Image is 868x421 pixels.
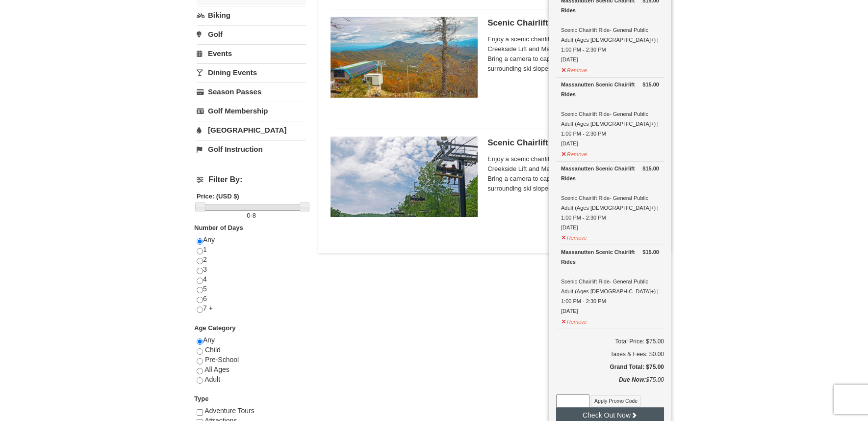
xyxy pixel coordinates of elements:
[197,102,306,120] a: Golf Membership
[642,80,659,89] strong: $15.00
[561,247,659,267] div: Massanutten Scenic Chairlift Rides
[197,121,306,139] a: [GEOGRAPHIC_DATA]
[247,212,250,219] span: 0
[197,63,306,82] a: Dining Events
[197,235,306,323] div: Any 1 2 3 4 5 6 7 +
[556,362,664,372] h5: Grand Total: $75.00
[194,324,236,332] strong: Age Category
[561,80,659,99] div: Massanutten Scenic Chairlift Rides
[619,376,646,383] strong: Due Now:
[197,83,306,101] a: Season Passes
[561,164,659,232] div: Scenic Chairlift Ride- General Public Adult (Ages [DEMOGRAPHIC_DATA]+) | 1:00 PM - 2:30 PM [DATE]
[556,349,664,359] div: Taxes & Fees: $0.00
[194,224,243,231] strong: Number of Days
[204,375,220,383] span: Adult
[591,395,641,406] button: Apply Promo Code
[561,80,659,148] div: Scenic Chairlift Ride- General Public Adult (Ages [DEMOGRAPHIC_DATA]+) | 1:00 PM - 2:30 PM [DATE]
[331,137,478,217] img: 24896431-9-664d1467.jpg
[642,247,659,257] strong: $15.00
[197,44,306,62] a: Events
[331,17,478,97] img: 24896431-13-a88f1aaf.jpg
[204,407,255,415] span: Adventure Tours
[197,6,306,24] a: Biking
[556,375,664,394] div: $75.00
[197,211,306,221] label: -
[487,138,659,148] h5: Scenic Chairlift Ride | 1:00 PM - 2:30 PM
[561,164,659,183] div: Massanutten Scenic Chairlift Rides
[205,356,239,364] span: Pre-School
[197,175,306,184] h4: Filter By:
[561,247,659,316] div: Scenic Chairlift Ride- General Public Adult (Ages [DEMOGRAPHIC_DATA]+) | 1:00 PM - 2:30 PM [DATE]
[194,395,208,402] strong: Type
[487,34,659,74] span: Enjoy a scenic chairlift ride up Massanutten’s signature Creekside Lift and Massanutten's NEW Pea...
[197,25,306,43] a: Golf
[205,346,221,354] span: Child
[197,193,239,200] strong: Price: (USD $)
[487,154,659,194] span: Enjoy a scenic chairlift ride up Massanutten’s signature Creekside Lift and Massanutten's NEW Pea...
[197,140,306,158] a: Golf Instruction
[561,230,587,243] button: Remove
[556,337,664,346] h6: Total Price: $75.00
[642,164,659,173] strong: $15.00
[487,18,659,28] h5: Scenic Chairlift Ride | 11:30 AM - 1:00 PM
[561,314,587,327] button: Remove
[561,147,587,159] button: Remove
[253,212,256,219] span: 8
[197,336,306,394] div: Any
[204,365,230,373] span: All Ages
[561,63,587,75] button: Remove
